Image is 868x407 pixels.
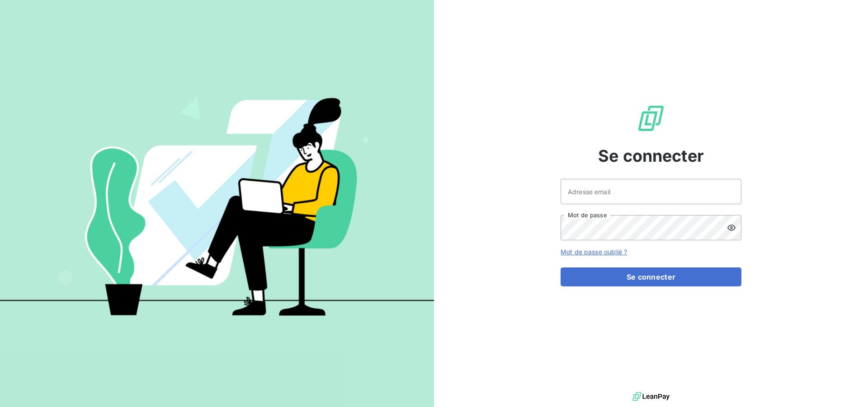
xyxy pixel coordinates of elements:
a: Mot de passe oublié ? [561,248,627,256]
input: placeholder [561,179,741,204]
button: Se connecter [561,267,741,286]
span: Se connecter [598,144,704,168]
img: logo [632,390,670,403]
img: Logo LeanPay [637,104,665,133]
